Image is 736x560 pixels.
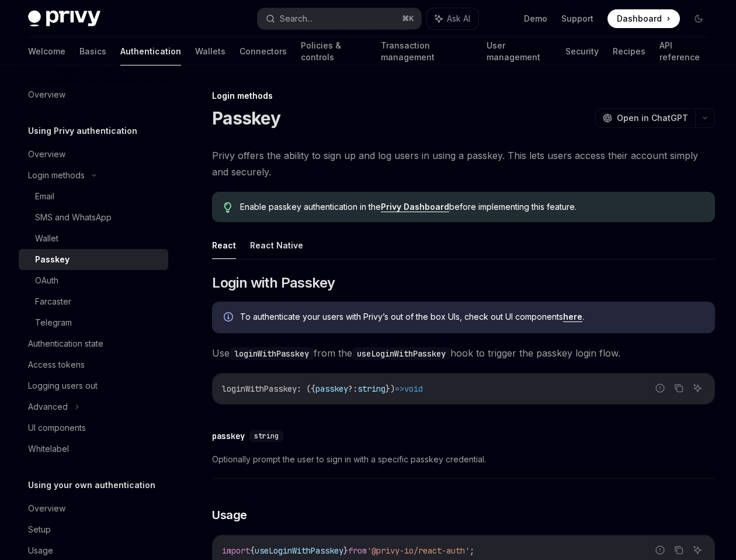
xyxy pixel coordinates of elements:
a: Authentication state [19,333,168,354]
span: import [222,545,250,556]
div: passkey [212,430,245,442]
img: dark logo [28,11,100,27]
div: Telegram [35,316,72,330]
a: UI components [19,417,168,438]
div: Advanced [28,400,68,414]
a: Overview [19,498,168,519]
span: : ({ [297,383,315,394]
h5: Using your own authentication [28,478,155,492]
span: Ask AI [447,13,470,25]
div: Wallet [35,231,58,246]
span: } [343,545,348,556]
a: Passkey [19,249,168,270]
button: React [212,231,236,259]
span: To authenticate your users with Privy’s out of the box UIs, check out UI components . [240,311,703,323]
a: Privy Dashboard [381,202,449,212]
svg: Tip [224,202,232,213]
div: OAuth [35,274,58,288]
button: Toggle dark mode [689,9,708,28]
span: Privy offers the ability to sign up and log users in using a passkey. This lets users access thei... [212,147,715,180]
button: Report incorrect code [652,542,668,558]
a: Security [565,37,599,65]
span: => [395,383,404,394]
span: string [357,383,386,394]
div: Email [35,189,54,203]
a: Wallet [19,228,168,249]
span: loginWithPasskey [222,383,297,394]
a: OAuth [19,270,168,291]
code: useLoginWithPasskey [352,347,450,360]
a: Whitelabel [19,438,168,459]
button: Ask AI [690,542,705,558]
span: ?: [348,383,357,394]
div: Overview [28,88,65,102]
a: Connectors [239,37,287,65]
div: Overview [28,502,65,516]
span: Open in ChatGPT [617,112,688,124]
div: Access tokens [28,358,85,372]
div: Usage [28,544,53,558]
div: Login methods [28,168,85,182]
button: Copy the contents from the code block [671,381,686,396]
h1: Passkey [212,108,280,129]
a: Transaction management [381,37,473,65]
div: UI components [28,421,86,435]
span: ⌘ K [402,14,414,23]
span: Dashboard [617,13,662,25]
a: here [563,312,582,322]
button: Search...⌘K [258,8,421,29]
div: Passkey [35,253,70,267]
a: Demo [524,13,547,25]
code: loginWithPasskey [230,347,314,360]
a: Basics [79,37,106,65]
span: void [404,383,423,394]
span: from [348,545,367,556]
a: Email [19,186,168,207]
button: Copy the contents from the code block [671,542,686,558]
a: Telegram [19,312,168,333]
a: Setup [19,519,168,540]
a: Access tokens [19,354,168,375]
span: Optionally prompt the user to sign in with a specific passkey credential. [212,452,715,466]
div: Setup [28,523,51,537]
a: Welcome [28,37,65,65]
button: Ask AI [690,381,705,396]
a: Dashboard [607,9,680,28]
span: Use from the hook to trigger the passkey login flow. [212,345,715,361]
button: React Native [250,231,303,259]
a: Wallets [195,37,225,65]
a: Recipes [613,37,645,65]
a: Overview [19,84,168,105]
a: Logging users out [19,375,168,396]
a: Support [561,13,593,25]
a: Overview [19,144,168,165]
button: Ask AI [427,8,478,29]
div: Overview [28,147,65,161]
span: Usage [212,507,247,523]
div: Search... [280,12,313,26]
h5: Using Privy authentication [28,124,137,138]
a: Policies & controls [301,37,367,65]
a: Authentication [120,37,181,65]
span: '@privy-io/react-auth' [367,545,470,556]
button: Report incorrect code [652,381,668,396]
button: Open in ChatGPT [595,108,695,128]
div: Login methods [212,90,715,102]
svg: Info [224,312,235,324]
div: Whitelabel [28,442,69,456]
a: SMS and WhatsApp [19,207,168,228]
a: User management [487,37,551,65]
span: Enable passkey authentication in the before implementing this feature. [240,201,703,213]
div: Authentication state [28,337,103,351]
div: SMS and WhatsApp [35,210,112,224]
span: useLoginWithPasskey [255,545,343,556]
span: passkey [315,383,348,394]
div: Farcaster [35,295,71,309]
div: Logging users out [28,379,98,393]
span: Login with Passkey [212,274,335,292]
span: string [254,431,279,441]
a: Farcaster [19,291,168,312]
a: API reference [659,37,708,65]
span: ; [470,545,474,556]
span: { [250,545,255,556]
